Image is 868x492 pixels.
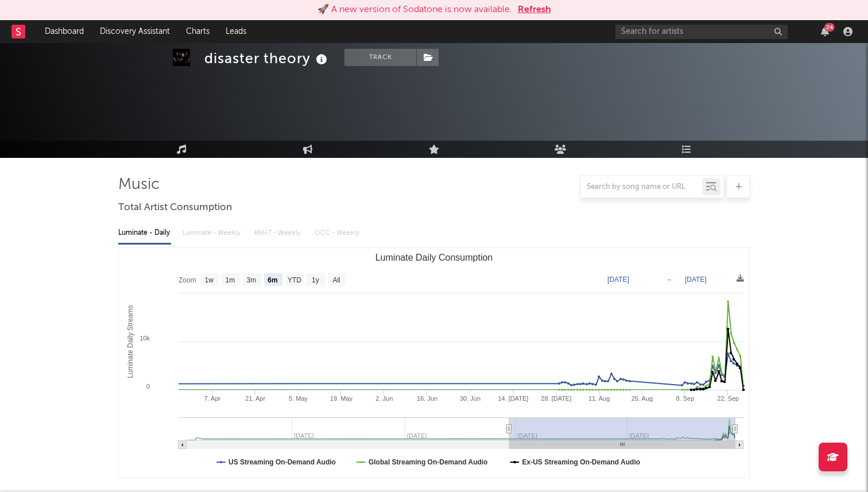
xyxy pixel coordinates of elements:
[369,458,488,466] text: Global Streaming On-Demand Audio
[226,276,235,284] text: 1m
[631,395,653,402] text: 25. Aug
[717,395,739,402] text: 22. Sep
[312,276,319,284] text: 1y
[247,276,257,284] text: 3m
[118,223,171,243] div: Luminate - Daily
[126,305,134,378] text: Luminate Daily Streams
[615,25,788,39] input: Search for artists
[288,276,301,284] text: YTD
[821,27,829,36] button: 24
[204,49,330,68] div: disaster theory
[205,276,214,284] text: 1w
[375,253,493,262] text: Luminate Daily Consumption
[541,395,571,402] text: 28. [DATE]
[330,395,353,402] text: 19. May
[522,458,641,466] text: Ex-US Streaming On-Demand Audio
[665,276,672,284] text: →
[460,395,480,402] text: 30. Jun
[92,20,178,43] a: Discovery Assistant
[676,395,694,402] text: 8. Sep
[607,276,629,284] text: [DATE]
[178,20,218,43] a: Charts
[179,276,196,284] text: Zoom
[139,335,150,342] text: 10k
[588,395,610,402] text: 11. Aug
[204,395,220,402] text: 7. Apr
[289,395,308,402] text: 5. May
[685,276,707,284] text: [DATE]
[344,49,416,66] button: Track
[268,276,277,284] text: 6m
[317,3,512,17] div: 🚀 A new version of Sodatone is now available.
[375,395,393,402] text: 2. Jun
[417,395,437,402] text: 16. Jun
[218,20,254,43] a: Leads
[332,276,340,284] text: All
[37,20,92,43] a: Dashboard
[228,458,336,466] text: US Streaming On-Demand Audio
[824,23,835,32] div: 24
[118,201,232,215] span: Total Artist Consumption
[498,395,528,402] text: 14. [DATE]
[518,3,551,17] button: Refresh
[119,248,749,478] svg: Luminate Daily Consumption
[581,183,702,192] input: Search by song name or URL
[245,395,265,402] text: 21. Apr
[146,383,150,390] text: 0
